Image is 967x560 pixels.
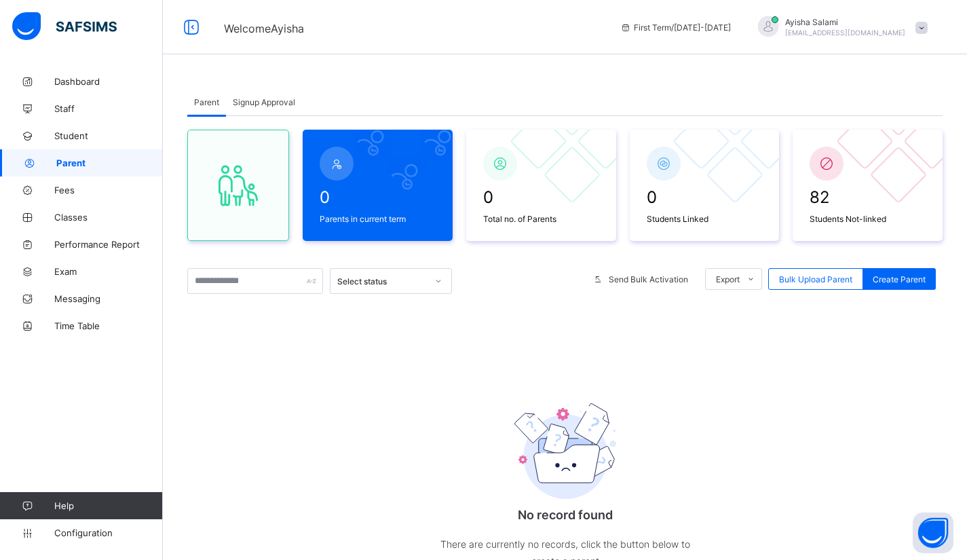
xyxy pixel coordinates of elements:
span: Export [716,274,740,284]
div: Select status [337,276,427,286]
span: Welcome Ayisha [224,22,304,35]
span: Students Not-linked [810,214,926,224]
span: 0 [320,187,436,207]
span: Student [54,130,163,141]
img: safsims [12,12,117,41]
button: Open asap [913,512,953,553]
span: Performance Report [54,239,163,250]
span: Classes [54,212,163,223]
span: Total no. of Parents [483,214,599,224]
span: Fees [54,185,163,195]
span: Ayisha Salami [785,17,905,27]
span: 0 [647,187,763,207]
span: Parent [56,157,163,168]
span: Staff [54,103,163,114]
span: Create Parent [873,274,926,284]
span: session/term information [620,22,731,33]
img: emptyFolder.c0dd6c77127a4b698b748a2c71dfa8de.svg [514,403,616,499]
span: Dashboard [54,76,163,87]
span: 0 [483,187,599,207]
span: Exam [54,266,163,277]
span: Send Bulk Activation [609,274,688,284]
span: 82 [810,187,926,207]
div: AyishaSalami [744,16,934,39]
span: Configuration [54,527,162,538]
span: [EMAIL_ADDRESS][DOMAIN_NAME] [785,29,905,37]
span: Time Table [54,320,163,331]
span: Signup Approval [233,97,295,107]
span: Help [54,500,162,511]
span: Bulk Upload Parent [779,274,852,284]
span: Parents in current term [320,214,436,224]
span: Parent [194,97,219,107]
span: Students Linked [647,214,763,224]
p: No record found [430,508,701,522]
span: Messaging [54,293,163,304]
